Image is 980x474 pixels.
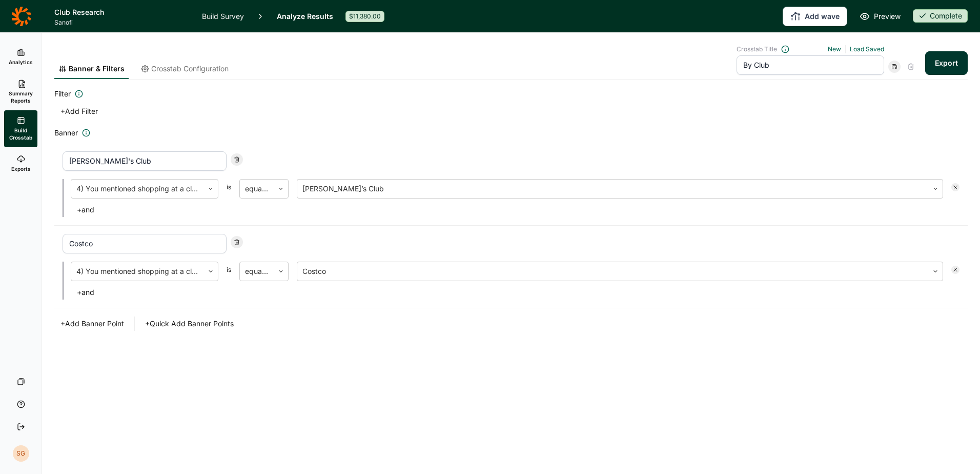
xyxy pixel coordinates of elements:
[71,203,100,217] button: +and
[11,165,31,172] span: Exports
[888,61,901,73] div: Save Crosstab
[54,18,190,27] span: Sanofi
[913,9,968,24] button: Complete
[13,445,29,462] div: SG
[63,234,227,253] input: Banner point name...
[9,58,33,66] span: Analytics
[4,41,37,73] a: Analytics
[345,11,384,22] div: $11,380.00
[8,127,33,141] span: Build Crosstab
[4,73,37,110] a: Summary Reports
[54,88,71,100] span: Filter
[860,10,901,23] a: Preview
[4,110,37,147] a: Build Crosstab
[913,9,968,23] div: Complete
[951,266,959,274] div: Remove
[8,90,33,104] span: Summary Reports
[231,236,243,248] div: Remove
[54,317,130,331] button: +Add Banner Point
[905,61,917,73] div: Delete
[69,64,125,74] span: Banner & Filters
[951,183,959,191] div: Remove
[151,64,229,74] span: Crosstab Configuration
[925,51,968,75] button: Export
[54,127,78,139] span: Banner
[63,151,227,171] input: Banner point name...
[71,285,100,300] button: +and
[54,104,104,118] button: +Add Filter
[783,7,847,26] button: Add wave
[850,45,884,53] a: Load Saved
[139,317,240,331] button: +Quick Add Banner Points
[231,153,243,166] div: Remove
[737,45,777,53] span: Crosstab Title
[874,10,901,23] span: Preview
[227,266,231,281] span: is
[54,6,190,18] h1: Club Research
[4,147,37,180] a: Exports
[227,183,231,199] span: is
[828,45,841,53] a: New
